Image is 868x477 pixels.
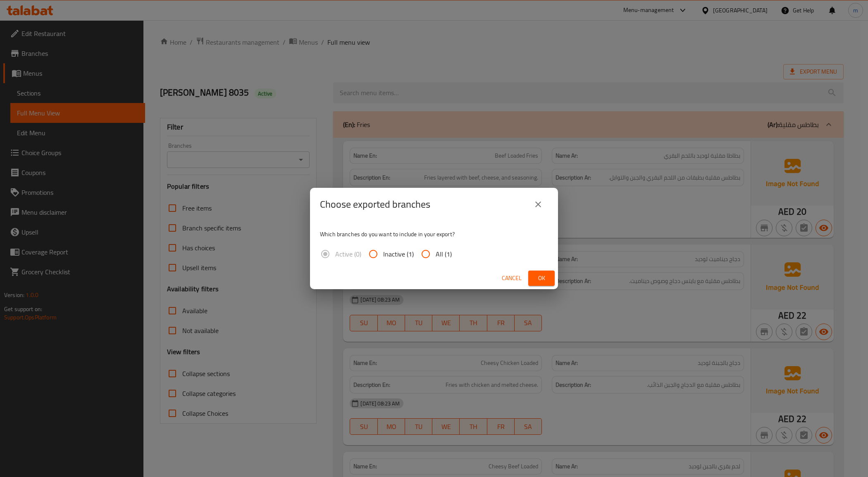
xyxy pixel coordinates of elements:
[436,249,452,259] span: All (1)
[498,271,525,286] button: Cancel
[535,273,548,283] span: Ok
[320,198,430,211] h2: Choose exported branches
[383,249,414,259] span: Inactive (1)
[335,249,361,259] span: Active (0)
[320,230,548,238] p: Which branches do you want to include in your export?
[528,194,548,214] button: close
[528,271,555,286] button: Ok
[502,273,522,283] span: Cancel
